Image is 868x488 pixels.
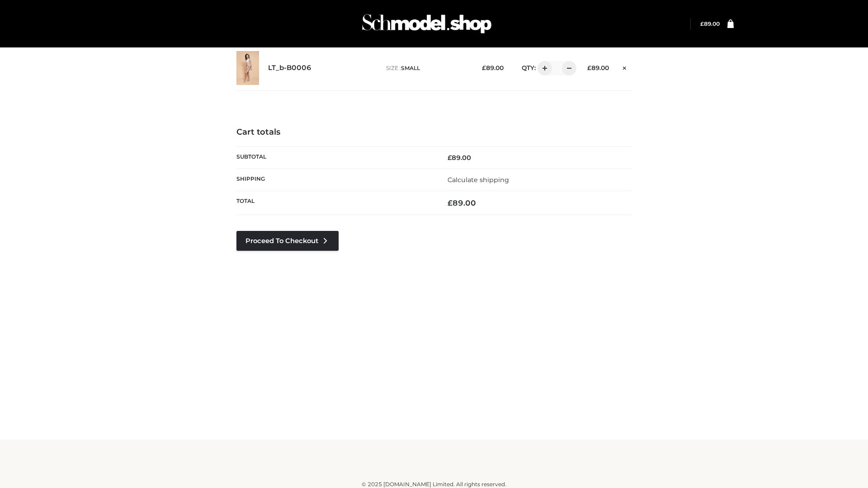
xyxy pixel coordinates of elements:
p: size : [386,64,468,72]
bdi: 89.00 [587,64,609,71]
span: £ [587,64,591,71]
img: Schmodel Admin 964 [359,6,495,42]
span: SMALL [401,65,420,71]
span: £ [482,64,486,71]
bdi: 89.00 [448,154,471,162]
span: £ [448,154,452,162]
a: LT_b-B0006 [268,64,311,72]
div: QTY: [513,61,573,75]
span: £ [448,198,453,207]
a: Proceed to Checkout [236,231,339,251]
th: Total [236,191,434,215]
a: Remove this item [618,61,632,73]
a: Calculate shipping [448,176,509,184]
bdi: 89.00 [482,64,504,71]
bdi: 89.00 [448,198,476,207]
h4: Cart totals [236,127,632,137]
span: £ [700,20,704,27]
th: Subtotal [236,146,434,169]
bdi: 89.00 [700,20,720,27]
th: Shipping [236,169,434,191]
a: £89.00 [700,20,720,27]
